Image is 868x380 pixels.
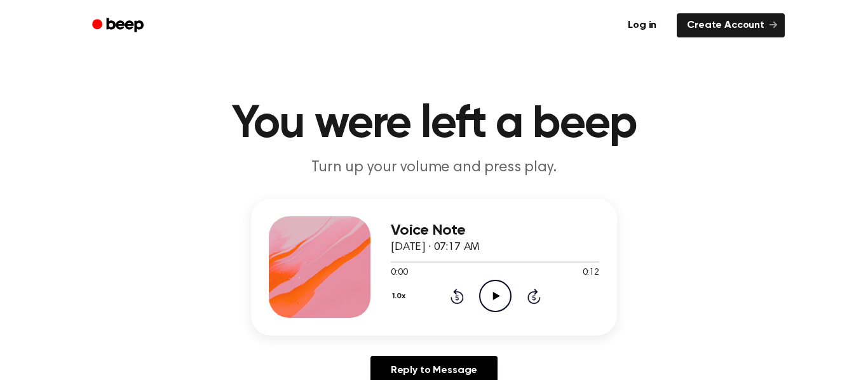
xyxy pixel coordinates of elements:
span: 0:00 [391,266,407,280]
a: Log in [615,11,669,40]
a: Beep [83,13,155,38]
p: Turn up your volume and press play. [190,157,678,178]
span: [DATE] · 07:17 AM [391,242,480,253]
button: 1.0x [391,285,410,307]
h1: You were left a beep [109,102,759,147]
h3: Voice Note [391,222,599,239]
span: 0:12 [583,266,599,280]
a: Create Account [677,13,785,37]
